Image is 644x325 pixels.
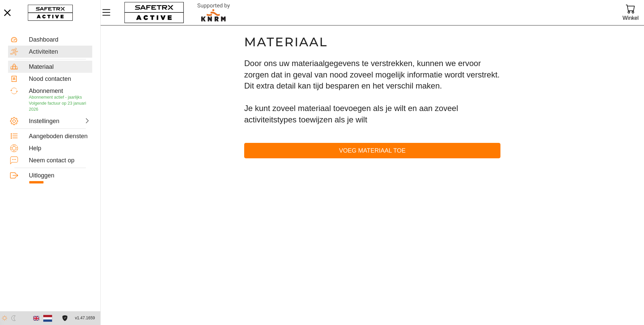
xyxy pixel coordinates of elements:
img: ContactUs.svg [10,156,18,164]
div: Nood contacten [29,75,90,83]
div: Uitloggen [29,172,90,179]
button: Engels [31,313,42,324]
span: v1.47.1659 [75,315,95,322]
span: Abonnement actief - jaarlijks [29,95,82,100]
div: Neem contact op [29,157,90,164]
div: Winkel [623,13,639,22]
img: ModeDark.svg [11,315,16,321]
div: Help [29,145,90,152]
div: Abonnement [29,88,90,95]
a: Licentieovereenkomst [60,315,69,321]
div: Aangeboden diensten [29,133,90,140]
img: RescueLogo.svg [190,2,238,23]
button: Menu [101,5,117,19]
div: Dashboard [29,36,90,44]
div: Instellingen [29,118,58,125]
button: Nederlands [42,313,53,324]
img: nl.svg [43,314,52,323]
img: Help.svg [10,144,18,152]
img: Equipment.svg [10,63,18,71]
h1: Materiaal [244,34,500,50]
button: v1.47.1659 [71,313,99,324]
span: Voeg materiaal toe [250,146,495,156]
div: Activiteiten [29,48,90,56]
img: ModeLight.svg [2,315,7,321]
div: Materiaal [29,63,90,71]
span: Volgende factuur op 23 januari 2026 [29,101,86,112]
img: en.svg [33,315,39,321]
img: Subscription.svg [10,87,18,95]
button: Voeg materiaal toe [244,143,500,159]
h3: Door ons uw materiaalgegevens te verstrekken, kunnen we ervoor zorgen dat in geval van nood zovee... [244,58,500,125]
img: Activities.svg [10,48,18,56]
